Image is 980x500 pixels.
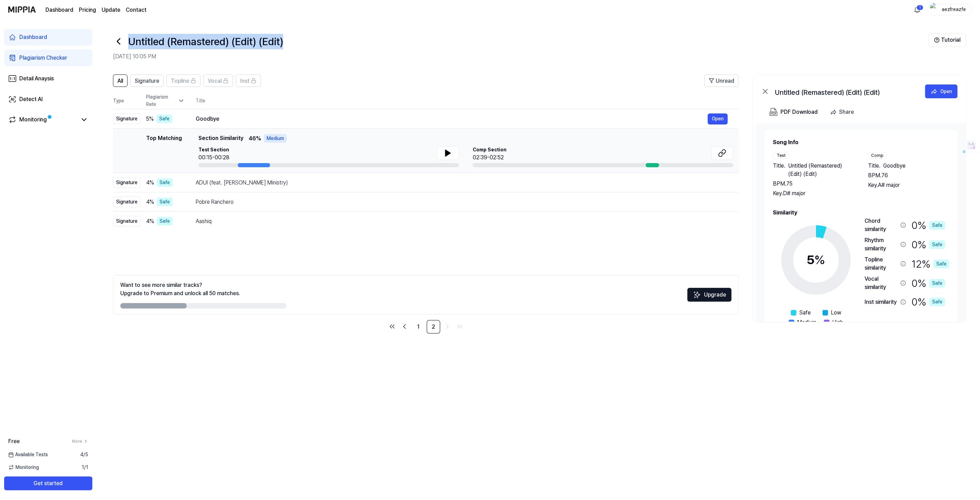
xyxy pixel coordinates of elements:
a: Go to previous page [399,321,410,332]
div: Signature [113,177,141,188]
span: Title . [773,162,785,178]
div: 00:15-00:28 [198,153,229,162]
div: Vocal similarity [865,275,898,291]
a: Go to first page [387,321,398,332]
span: Inst [240,77,249,85]
a: 1 [411,320,425,334]
a: Monitoring [8,116,77,124]
div: Safe [156,114,172,123]
a: Dashboard [4,29,92,46]
div: Medium [264,134,287,143]
div: Detail Anaysis [19,74,54,83]
div: 0 % [911,275,945,291]
div: Signature [113,113,141,124]
a: 2 [427,320,440,334]
a: Pricing [79,6,96,14]
button: Inst [236,74,261,87]
button: profileaezfreazfe [928,4,972,16]
div: Safe [929,298,945,306]
div: Aashiq [196,217,728,226]
span: 1 / 1 [82,464,88,471]
th: Title [196,92,739,109]
span: Test Section [198,146,229,153]
div: Safe [157,178,173,187]
div: Comp [868,152,887,159]
span: Topline [171,77,189,85]
span: Section Similarity [198,134,243,143]
a: Contact [126,6,146,14]
span: 4 % [146,217,154,226]
div: Safe [929,221,945,230]
a: More [72,438,88,444]
span: Title . [868,162,880,170]
div: ADUI (feat. [PERSON_NAME] Ministry) [196,179,728,187]
h1: Untitled (Remastered) (Edit) (Edit) [128,34,283,49]
span: 4 / 5 [80,451,88,458]
nav: pagination [113,320,739,334]
span: Available Tests [8,451,48,458]
div: aezfreazfe [940,6,967,13]
button: Tutorial [928,33,966,47]
div: 0 % [911,217,945,233]
span: Untitled (Remastered) (Edit) (Edit) [788,162,854,178]
div: 02:39-02:52 [473,153,507,162]
div: BPM. 76 [868,171,949,180]
div: Signature [113,197,141,207]
div: Test [773,152,789,159]
div: Dashboard [19,33,47,41]
button: Signature [130,74,164,87]
button: Unread [704,74,739,87]
button: Share [827,105,859,119]
span: 5 % [146,115,154,123]
div: Want to see more similar tracks? Upgrade to Premium and unlock all 50 matches. [120,281,240,298]
button: Vocal [203,74,233,87]
div: Safe [157,198,173,206]
a: Detail Anaysis [4,70,92,87]
div: Signature [113,216,141,227]
div: 12 % [911,256,949,272]
span: 4 % [146,179,154,187]
button: Topline [166,74,201,87]
div: 0 % [911,236,945,253]
div: Key. A# major [868,181,949,189]
span: All [118,77,123,85]
a: SparklesUpgrade [687,294,732,300]
a: Update [102,6,120,14]
img: Sparkles [693,291,701,299]
a: Open [925,84,958,98]
div: Rhythm similarity [865,236,898,253]
div: Plagiarism Checker [19,54,67,62]
div: 0 % [911,294,945,310]
div: Top Matching [146,134,182,167]
button: Get started [4,477,92,490]
a: Go to next page [442,321,453,332]
a: Go to last page [454,321,465,332]
span: Vocal [208,77,222,85]
h2: Similarity [773,209,949,217]
span: Signature [135,77,159,85]
span: High [832,318,843,327]
div: Pobre Ranchero [196,198,728,206]
button: PDF Download [768,105,819,119]
div: Safe [933,260,949,268]
div: Topline similarity [865,256,898,272]
button: 알림1 [912,4,923,15]
img: PDF Download [769,108,778,116]
span: Unread [716,77,734,85]
span: 4 % [146,198,154,206]
button: Upgrade [687,288,732,302]
div: Share [839,108,854,117]
div: 1 [917,5,923,10]
span: Safe [799,309,811,317]
div: 5 [807,251,825,269]
img: profile [930,3,938,17]
h2: Song Info [773,138,949,147]
div: Goodbye [196,115,708,123]
div: PDF Download [780,108,818,117]
button: Open [708,113,728,124]
h2: [DATE] 10:05 PM [113,52,928,61]
div: Monitoring [19,116,47,124]
span: Monitoring [8,464,39,471]
div: Plagiarism Rate [146,93,185,108]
